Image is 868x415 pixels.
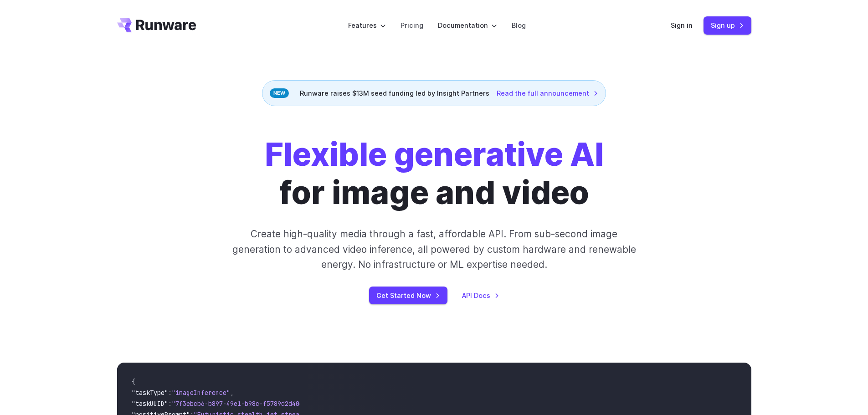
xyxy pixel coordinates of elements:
span: : [168,389,172,397]
p: Create high-quality media through a fast, affordable API. From sub-second image generation to adv... [231,226,637,272]
span: "taskType" [132,389,168,397]
span: , [230,389,234,397]
a: Sign up [704,16,751,34]
strong: Flexible generative AI [265,135,604,174]
span: "7f3ebcb6-b897-49e1-b98c-f5789d2d40d7" [172,400,310,408]
div: Runware raises $13M seed funding led by Insight Partners [262,80,606,106]
a: Sign in [671,20,693,31]
a: Read the full announcement [497,88,598,98]
a: Pricing [401,20,423,31]
h1: for image and video [265,135,604,212]
span: { [132,378,135,386]
a: API Docs [462,290,499,301]
a: Blog [512,20,526,31]
span: : [168,400,172,408]
label: Documentation [438,20,497,31]
span: "imageInference" [172,389,230,397]
a: Get Started Now [369,287,447,304]
a: Go to / [117,18,196,32]
label: Features [348,20,386,31]
span: "taskUUID" [132,400,168,408]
